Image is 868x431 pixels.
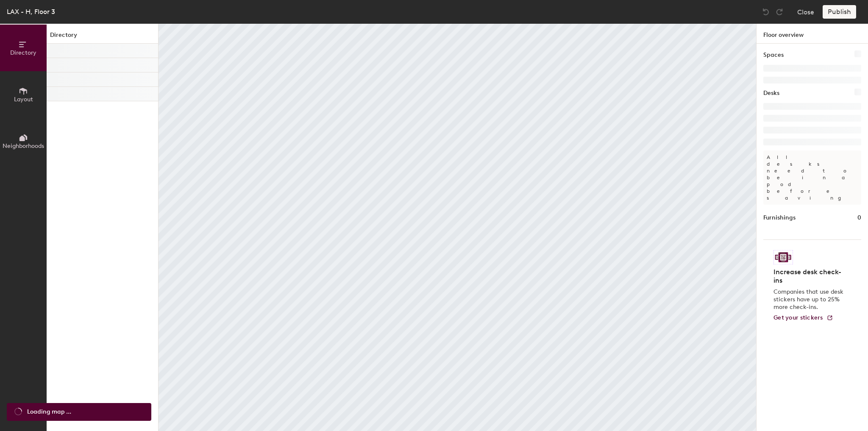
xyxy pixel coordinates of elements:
h4: Increase desk check-ins [773,268,846,285]
h1: Desks [763,89,779,98]
h1: 0 [857,213,861,222]
p: All desks need to be in a pod before saving [763,150,861,205]
button: Close [797,5,814,19]
p: Companies that use desk stickers have up to 25% more check-ins. [773,288,846,311]
h1: Directory [47,31,158,44]
h1: Floor overview [757,24,868,44]
div: LAX - H, Floor 3 [7,6,55,17]
img: Undo [762,8,770,16]
span: Directory [10,49,36,56]
h1: Spaces [763,50,784,60]
img: Redo [775,8,784,16]
span: Layout [14,96,33,103]
a: Get your stickers [773,314,833,322]
span: Neighborhoods [3,142,44,150]
h1: Furnishings [763,213,796,222]
span: Get your stickers [773,314,823,321]
canvas: Map [159,24,756,431]
img: Sticker logo [773,250,793,264]
span: Loading map ... [27,407,71,417]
